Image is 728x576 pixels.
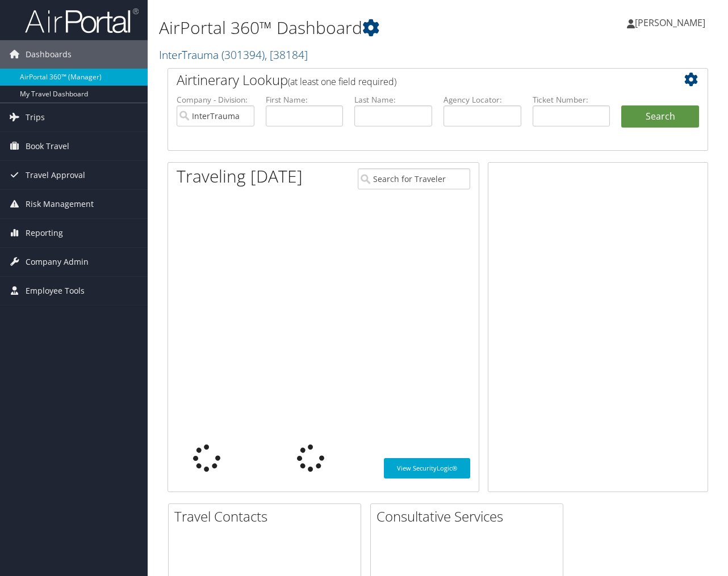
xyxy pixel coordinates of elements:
[358,168,470,189] input: Search for Traveler
[265,47,308,62] span: , [ 38184 ]
[159,16,531,40] h1: AirPortal 360™ Dashboard
[627,6,717,40] a: [PERSON_NAME]
[159,47,308,62] a: InterTrauma
[26,161,85,189] span: Travel Approval
[26,40,72,69] span: Dashboards
[25,7,139,34] img: airportal-logo.png
[177,94,254,105] label: Company - Division:
[621,105,699,128] button: Search
[26,219,63,247] span: Reporting
[26,190,94,218] span: Risk Management
[26,277,85,305] span: Employee Tools
[221,47,265,62] span: ( 301394 )
[354,94,432,105] label: Last Name:
[635,16,705,29] span: [PERSON_NAME]
[444,94,521,105] label: Agency Locator:
[26,132,69,160] span: Book Travel
[376,507,563,526] h2: Consultative Services
[288,75,396,88] span: (at least one field required)
[384,458,470,478] a: View SecurityLogic®
[533,94,610,105] label: Ticket Number:
[177,70,654,90] h2: Airtinerary Lookup
[266,94,344,105] label: First Name:
[177,164,303,188] h1: Traveling [DATE]
[26,248,89,276] span: Company Admin
[174,507,361,526] h2: Travel Contacts
[26,103,45,132] span: Trips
